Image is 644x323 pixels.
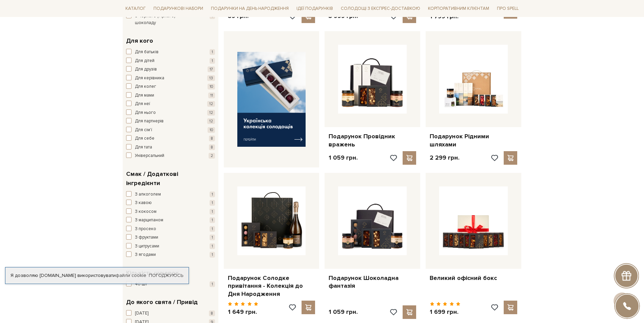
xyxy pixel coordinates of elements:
[135,226,156,233] span: З просеко
[126,226,215,233] button: З просеко 1
[210,49,215,55] span: 1
[329,308,358,316] p: 1 059 грн.
[135,191,161,198] span: З алкоголем
[135,13,196,26] span: З Чорного (Гіркого) шоколаду
[135,127,152,134] span: Для сім'ї
[210,226,215,232] span: 1
[126,83,215,90] button: Для колег 10
[126,281,215,288] button: 40 шт 1
[425,3,492,14] a: Корпоративним клієнтам
[209,310,215,316] span: 8
[126,298,198,307] span: До якого свята / Привід
[430,274,517,282] a: Великий офісний бокс
[126,101,215,107] button: Для неї 12
[135,109,156,116] span: Для нього
[329,154,358,162] p: 1 059 грн.
[126,217,215,224] button: З марципаном 1
[228,308,259,316] p: 1 649 грн.
[135,49,159,56] span: Для батьків
[126,109,215,116] button: Для нього 12
[135,281,147,288] span: 40 шт
[126,66,215,73] button: Для друзів 17
[126,49,215,56] button: Для батьків 1
[135,310,148,317] span: [DATE]
[210,252,215,258] span: 1
[135,58,154,64] span: Для дітей
[116,272,146,278] a: файли cookie
[126,310,215,317] button: [DATE] 8
[126,153,215,159] button: Універсальний 2
[126,144,215,151] button: Для тата 8
[126,208,215,215] button: З кокосом 1
[430,308,460,316] p: 1 699 грн.
[5,272,189,279] div: Я дозволяю [DOMAIN_NAME] використовувати
[135,83,156,90] span: Для колег
[208,3,291,14] span: Подарунки на День народження
[126,243,215,250] button: З цитрусами 1
[338,3,423,14] a: Солодощі з експрес-доставкою
[210,191,215,197] span: 1
[208,66,215,72] span: 17
[126,13,215,26] button: З Чорного (Гіркого) шоколаду 1
[126,200,215,206] button: З кавою 1
[207,101,215,107] span: 12
[135,200,152,206] span: З кавою
[135,66,157,73] span: Для друзів
[210,281,215,287] span: 1
[494,3,521,14] span: Про Spell
[135,92,154,99] span: Для мами
[126,92,215,99] button: Для мами 11
[207,110,215,116] span: 12
[126,169,213,188] span: Смак / Додаткові інгредієнти
[135,234,158,241] span: З фруктами
[126,135,215,142] button: Для себе 8
[135,75,164,82] span: Для керівника
[209,144,215,150] span: 8
[210,217,215,223] span: 1
[135,243,159,250] span: З цитрусами
[430,133,517,148] a: Подарунок Рідними шляхами
[126,58,215,64] button: Для дітей 1
[126,251,215,258] button: З ягодами 1
[135,144,152,151] span: Для тата
[210,209,215,215] span: 1
[135,101,150,107] span: Для неї
[237,52,306,147] img: banner
[329,274,416,290] a: Подарунок Шоколадна фантазія
[210,243,215,249] span: 1
[207,118,215,124] span: 12
[126,127,215,134] button: Для сім'ї 10
[228,274,315,298] a: Подарунок Солодке привітання - Колекція до Дня Народження
[210,200,215,206] span: 1
[135,118,164,125] span: Для партнерів
[135,135,154,142] span: Для себе
[209,136,215,141] span: 8
[126,75,215,82] button: Для керівника 13
[126,36,153,45] span: Для кого
[208,93,215,98] span: 11
[151,3,206,14] span: Подарункові набори
[208,127,215,133] span: 10
[126,118,215,125] button: Для партнерів 12
[294,3,336,14] span: Ідеї подарунків
[207,75,215,81] span: 13
[135,153,164,159] span: Універсальний
[149,272,183,279] a: Погоджуюсь
[123,3,148,14] span: Каталог
[210,58,215,64] span: 1
[135,251,156,258] span: З ягодами
[208,84,215,89] span: 10
[126,191,215,198] button: З алкоголем 1
[209,153,215,159] span: 2
[135,208,157,215] span: З кокосом
[430,154,459,162] p: 2 299 грн.
[126,234,215,241] button: З фруктами 1
[210,235,215,240] span: 1
[329,133,416,148] a: Подарунок Провідник вражень
[135,217,163,224] span: З марципаном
